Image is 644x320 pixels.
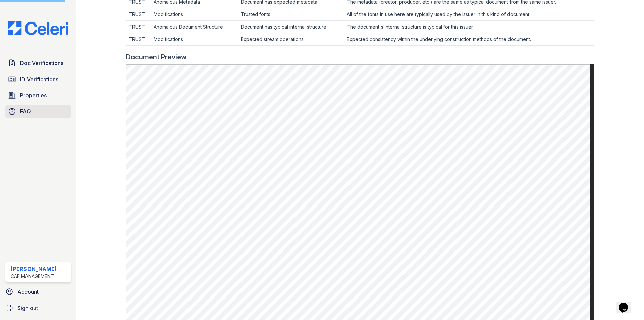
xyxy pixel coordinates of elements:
td: Trusted fonts [238,8,344,21]
td: TRUST [126,33,151,46]
iframe: chat widget [616,293,637,313]
div: [PERSON_NAME] [11,265,57,273]
td: Expected consistency within the underlying construction methods of the document. [344,33,594,46]
a: Sign out [3,301,74,315]
div: Document Preview [126,52,187,62]
td: The document's internal structure is typical for this issuer. [344,21,594,33]
a: Account [3,285,74,299]
td: Document has typical internal structure [238,21,344,33]
div: CAF Management [11,273,57,280]
a: ID Verifications [5,73,71,86]
span: Account [17,288,39,296]
span: Sign out [17,304,38,312]
a: Properties [5,89,71,102]
td: Modifications [151,33,238,46]
td: TRUST [126,8,151,21]
td: Anomalous Document Structure [151,21,238,33]
span: Doc Verifications [20,59,63,67]
td: All of the fonts in use here are typically used by the issuer in this kind of document. [344,8,594,21]
img: CE_Logo_Blue-a8612792a0a2168367f1c8372b55b34899dd931a85d93a1a3d3e32e68fde9ad4.png [3,21,74,35]
td: Modifications [151,8,238,21]
td: Expected stream operations [238,33,344,46]
span: Properties [20,91,47,99]
span: ID Verifications [20,75,58,83]
td: TRUST [126,21,151,33]
span: FAQ [20,107,31,116]
a: FAQ [5,105,71,118]
a: Doc Verifications [5,56,71,70]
